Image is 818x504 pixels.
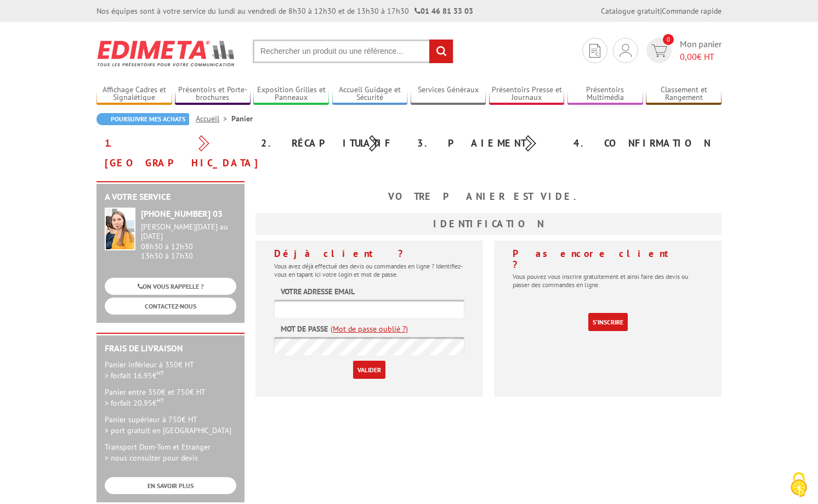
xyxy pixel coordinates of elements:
[489,85,565,103] a: Présentoirs Presse et Journaux
[274,248,464,259] h4: Déjà client ?
[105,387,236,408] p: Panier entre 350€ et 750€ HT
[388,190,589,203] b: Votre panier est vide.
[231,113,253,124] li: Panier
[105,298,236,315] a: CONTACTEZ-NOUS
[105,441,236,463] p: Transport Dom-Tom et Etranger
[680,38,722,63] span: Mon panier
[281,323,328,334] label: Mot de passe
[105,414,236,436] p: Panier supérieur à 750€ HT
[253,85,329,103] a: Exposition Grilles et Panneaux
[680,51,722,63] span: € HT
[281,286,355,297] label: Votre adresse email
[646,85,722,103] a: Classement et Rangement
[644,38,722,63] a: devis rapide 0 Mon panier 0,00€ HT
[96,133,253,173] div: 1. [GEOGRAPHIC_DATA]
[105,208,135,250] img: widget-service.jpg
[157,396,164,404] sup: HT
[105,453,198,463] span: > nous consulter pour devis
[105,371,164,380] span: > forfait 16.95€
[175,85,251,103] a: Présentoirs et Porte-brochures
[513,248,703,270] h4: Pas encore client ?
[96,85,172,103] a: Affichage Cadres et Signalétique
[601,5,722,16] div: |
[105,398,164,408] span: > forfait 20.95€
[141,222,236,241] div: [PERSON_NAME][DATE] au [DATE]
[409,133,565,153] div: 3. Paiement
[663,34,674,45] span: 0
[411,85,486,103] a: Services Généraux
[141,222,236,260] div: 08h30 à 12h30 13h30 à 17h30
[96,33,236,74] img: Edimeta
[253,133,409,153] div: 2. Récapitulatif
[196,114,231,124] a: Accueil
[157,369,164,377] sup: HT
[331,323,408,334] a: (Mot de passe oublié ?)
[414,6,473,16] strong: 01 46 81 33 03
[680,51,697,62] span: 0,00
[255,213,722,235] h3: Identification
[105,425,231,435] span: > port gratuit en [GEOGRAPHIC_DATA]
[105,359,236,381] p: Panier inférieur à 350€ HT
[253,40,453,63] input: Rechercher un produit ou une référence...
[105,278,236,295] a: ON VOUS RAPPELLE ?
[274,262,464,278] p: Vous avez déjà effectué des devis ou commandes en ligne ? Identifiez-vous en tapant ici votre log...
[565,133,722,153] div: 4. Confirmation
[141,208,223,219] strong: [PHONE_NUMBER] 03
[601,6,660,16] a: Catalogue gratuit
[651,44,667,57] img: devis rapide
[589,44,600,58] img: devis rapide
[662,6,722,16] a: Commande rapide
[785,471,813,499] img: Cookies (fenêtre modale)
[513,272,703,289] p: Vous pouvez vous inscrire gratuitement et ainsi faire des devis ou passer des commandes en ligne.
[353,361,385,379] input: Valider
[780,467,818,504] button: Cookies (fenêtre modale)
[105,192,236,202] h2: A votre service
[429,40,453,63] input: rechercher
[620,44,632,57] img: devis rapide
[332,85,408,103] a: Accueil Guidage et Sécurité
[567,85,643,103] a: Présentoirs Multimédia
[105,477,236,494] a: EN SAVOIR PLUS
[96,113,189,125] a: Poursuivre mes achats
[105,344,236,354] h2: Frais de Livraison
[588,313,628,331] a: S'inscrire
[96,5,473,16] div: Nos équipes sont à votre service du lundi au vendredi de 8h30 à 12h30 et de 13h30 à 17h30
